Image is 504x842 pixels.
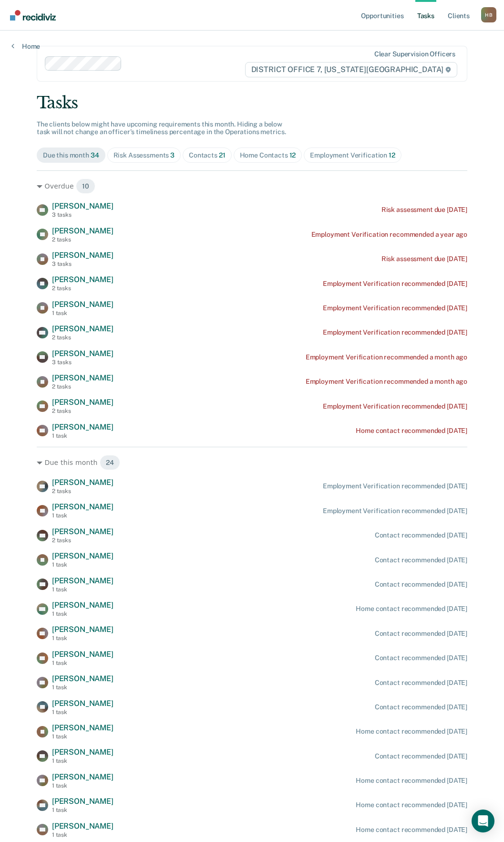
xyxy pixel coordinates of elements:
span: 24 [100,455,120,470]
span: 10 [76,179,95,194]
img: Recidiviz [10,10,56,21]
div: Open Intercom Messenger [472,810,494,832]
div: Risk Assessments [113,151,175,159]
div: Contact recommended [DATE] [375,556,467,564]
div: Home contact recommended [DATE] [356,605,467,613]
div: 1 task [52,635,113,642]
div: 1 task [52,807,113,813]
span: 12 [289,151,296,159]
span: [PERSON_NAME] [52,251,113,260]
div: 3 tasks [52,211,113,218]
div: 1 task [52,758,113,764]
span: [PERSON_NAME] [52,502,113,511]
div: 1 task [52,660,113,666]
span: 3 [170,151,175,159]
div: 1 task [52,782,113,789]
span: 34 [91,151,99,159]
button: Profile dropdown button [481,7,496,22]
span: [PERSON_NAME] [52,300,113,309]
div: Home Contacts [240,151,296,159]
span: [PERSON_NAME] [52,625,113,634]
div: Risk assessment due [DATE] [381,206,467,214]
span: [PERSON_NAME] [52,650,113,659]
div: 3 tasks [52,359,113,366]
div: Contact recommended [DATE] [375,531,467,539]
div: 1 task [52,310,113,316]
span: [PERSON_NAME] [52,551,113,560]
span: [PERSON_NAME] [52,201,113,210]
div: 1 task [52,432,113,439]
span: [PERSON_NAME] [52,422,113,432]
div: 3 tasks [52,261,113,267]
span: [PERSON_NAME] [52,398,113,407]
span: [PERSON_NAME] [52,478,113,487]
div: 2 tasks [52,408,113,414]
span: [PERSON_NAME] [52,576,113,585]
span: [PERSON_NAME] [52,699,113,708]
span: [PERSON_NAME] [52,600,113,610]
span: [PERSON_NAME] [52,747,113,757]
div: Contact recommended [DATE] [375,580,467,589]
div: Contact recommended [DATE] [375,630,467,638]
div: 2 tasks [52,537,113,544]
span: [PERSON_NAME] [52,723,113,732]
div: Employment Verification recommended [DATE] [323,402,467,410]
div: 1 task [52,586,113,593]
span: [PERSON_NAME] [52,797,113,806]
span: [PERSON_NAME] [52,821,113,831]
div: H B [481,7,496,22]
div: 2 tasks [52,236,113,243]
div: Employment Verification recommended a month ago [306,378,467,386]
div: Employment Verification recommended [DATE] [323,304,467,312]
span: 12 [389,151,395,159]
span: DISTRICT OFFICE 7, [US_STATE][GEOGRAPHIC_DATA] [245,62,457,77]
div: Due this month 24 [37,455,467,470]
div: Contact recommended [DATE] [375,679,467,687]
div: 1 task [52,512,113,519]
div: Contacts [189,151,226,159]
div: Employment Verification recommended a year ago [311,231,468,239]
div: Home contact recommended [DATE] [356,427,467,435]
span: [PERSON_NAME] [52,674,113,683]
div: 2 tasks [52,285,113,292]
div: Contact recommended [DATE] [375,752,467,760]
div: Due this month [43,151,99,159]
div: Home contact recommended [DATE] [356,727,467,736]
div: 1 task [52,561,113,568]
div: Employment Verification [310,151,395,159]
div: 2 tasks [52,383,113,390]
div: Employment Verification recommended [DATE] [323,482,467,490]
div: Contact recommended [DATE] [375,703,467,711]
div: 1 task [52,831,113,838]
div: Clear supervision officers [374,50,455,58]
div: Tasks [37,93,467,113]
span: [PERSON_NAME] [52,373,113,382]
div: Home contact recommended [DATE] [356,826,467,834]
div: 1 task [52,733,113,740]
span: [PERSON_NAME] [52,226,113,235]
span: [PERSON_NAME] [52,324,113,333]
div: 2 tasks [52,334,113,341]
div: Employment Verification recommended a month ago [306,353,467,361]
div: Employment Verification recommended [DATE] [323,507,467,515]
span: 21 [219,151,226,159]
div: 1 task [52,709,113,716]
div: Employment Verification recommended [DATE] [323,328,467,337]
span: [PERSON_NAME] [52,275,113,284]
div: 1 task [52,684,113,691]
span: [PERSON_NAME] [52,527,113,536]
a: Home [11,42,40,51]
div: 2 tasks [52,488,113,495]
div: Employment Verification recommended [DATE] [323,280,467,288]
span: [PERSON_NAME] [52,772,113,781]
span: [PERSON_NAME] [52,349,113,358]
div: Contact recommended [DATE] [375,654,467,662]
span: The clients below might have upcoming requirements this month. Hiding a below task will not chang... [37,120,286,136]
div: Home contact recommended [DATE] [356,777,467,785]
div: Home contact recommended [DATE] [356,801,467,809]
div: Overdue 10 [37,179,467,194]
div: Risk assessment due [DATE] [381,255,467,263]
div: 1 task [52,610,113,617]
